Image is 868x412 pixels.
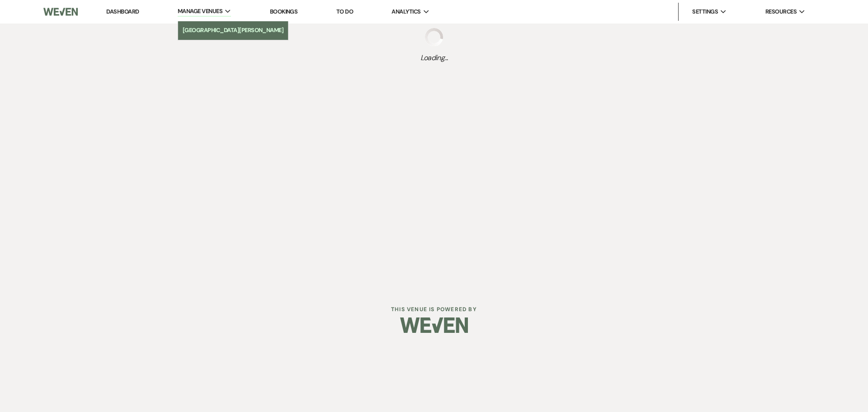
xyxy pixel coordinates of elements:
img: Weven Logo [43,2,78,21]
a: Bookings [270,8,298,15]
span: Resources [765,7,797,16]
span: Manage Venues [178,7,222,16]
span: Analytics [392,7,420,16]
img: loading spinner [425,28,443,46]
img: Weven Logo [400,309,468,341]
a: To Do [336,8,353,15]
li: [GEOGRAPHIC_DATA][PERSON_NAME] [183,26,284,35]
span: Loading... [420,52,448,63]
a: Dashboard [106,8,139,15]
span: Settings [692,7,718,16]
a: [GEOGRAPHIC_DATA][PERSON_NAME] [178,21,288,39]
